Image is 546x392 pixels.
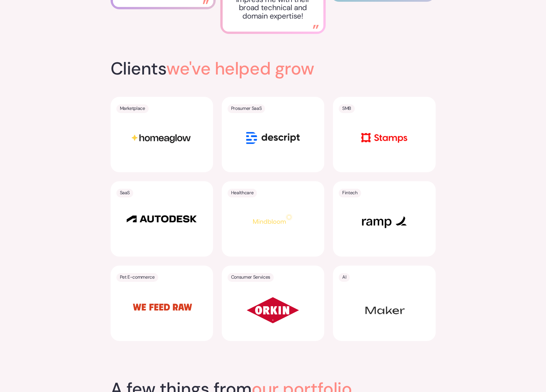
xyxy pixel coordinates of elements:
[120,273,155,281] p: Pet E-commerce
[342,189,358,197] p: Fintech
[231,189,253,197] p: Healthcare
[111,60,371,77] h2: Clients
[125,213,198,225] img: Autodesk logo
[231,104,262,112] p: Prosumer SaaS
[120,189,130,197] p: SaaS
[313,25,319,29] img: Testimonial
[342,104,351,112] p: SMB
[342,273,346,281] p: AI
[231,273,270,281] p: Consumer Services
[166,57,314,80] span: we've helped grow
[120,104,145,112] p: Marketplace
